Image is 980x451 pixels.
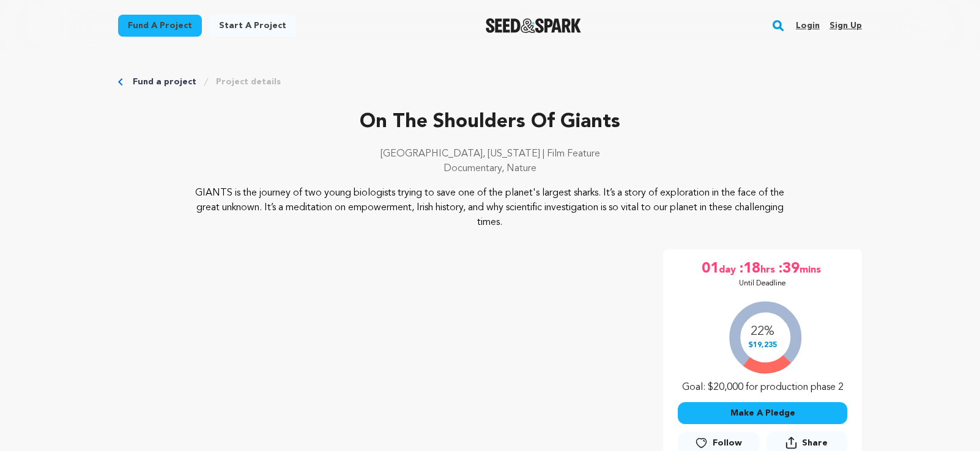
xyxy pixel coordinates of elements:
[796,16,820,35] a: Login
[739,279,786,288] p: Until Deadline
[486,18,582,33] img: Seed&Spark Logo Dark Mode
[802,437,828,449] span: Share
[702,259,719,279] span: 01
[118,147,862,161] p: [GEOGRAPHIC_DATA], [US_STATE] | Film Feature
[800,259,823,279] span: mins
[830,16,862,35] a: Sign up
[133,76,196,88] a: Fund a project
[713,437,742,449] span: Follow
[760,259,778,279] span: hrs
[738,259,760,279] span: :18
[118,108,862,137] p: On The Shoulders Of Giants
[678,402,847,424] button: Make A Pledge
[216,76,281,88] a: Project details
[778,259,800,279] span: :39
[118,15,202,37] a: Fund a project
[118,76,862,88] div: Breadcrumb
[486,18,582,33] a: Seed&Spark Homepage
[209,15,296,37] a: Start a project
[118,161,862,176] p: Documentary, Nature
[193,186,788,230] p: GIANTS is the journey of two young biologists trying to save one of the planet's largest sharks. ...
[719,259,738,279] span: day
